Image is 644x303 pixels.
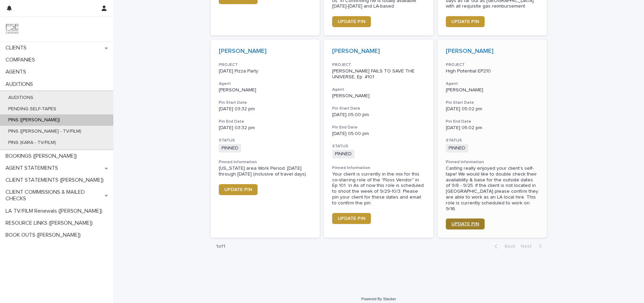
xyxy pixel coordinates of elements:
span: Back [500,244,515,249]
p: [DATE] 05:02 pm [446,125,539,131]
h3: Pin End Date [446,119,539,124]
p: BOOK OUTS ([PERSON_NAME]) [3,232,86,238]
h3: PROJECT [332,62,425,68]
a: [PERSON_NAME] [446,48,494,55]
h3: PROJECT [446,62,539,68]
h3: Pinned Information [219,159,312,165]
button: Next [518,243,547,249]
div: Casting really enjoyed your client’s self-tape! We would like to double check their availability ... [446,166,539,212]
span: UPDATE PIN [224,187,252,192]
p: LA TV/FILM Renewals ([PERSON_NAME]) [3,208,108,214]
p: [DATE] 05:02 pm [446,106,539,112]
p: CLIENTS [3,45,32,51]
a: [PERSON_NAME] [219,48,267,55]
p: AGENT STATEMENTS [3,165,64,171]
p: RESOURCE LINKS ([PERSON_NAME]) [3,220,98,226]
h3: Pin Start Date [219,100,312,105]
p: [DATE] 05:00 pm [332,131,425,137]
h3: Pin Start Date [446,100,539,105]
a: UPDATE PIN [332,213,371,224]
p: CLIENT COMMISSIONS & MAILED CHECKS [3,189,105,202]
img: 9JgRvJ3ETPGCJDhvPVA5 [5,22,19,36]
h3: STATUS [219,138,312,143]
button: Back [489,243,518,249]
h3: Pinned Information [332,165,425,171]
p: [PERSON_NAME] [219,87,312,93]
p: [DATE] Pizza Party [219,68,312,74]
h3: STATUS [332,144,425,149]
p: [PERSON_NAME] [446,87,539,93]
h3: PROJECT [219,62,312,68]
div: [US_STATE] area Work Period: [DATE] through [DATE] (inclusive of travel days). [219,166,312,177]
a: UPDATE PIN [332,16,371,27]
h3: Agent [446,81,539,87]
h3: Agent [332,87,425,92]
a: UPDATE PIN [446,16,485,27]
a: UPDATE PIN [446,218,485,229]
p: [DATE] 03:32 pm [219,125,312,131]
a: UPDATE PIN [219,184,258,195]
p: CLIENT STATEMENTS ([PERSON_NAME]) [3,177,109,183]
p: AGENTS [3,69,32,75]
a: [PERSON_NAME] [332,48,380,55]
h3: STATUS [446,138,539,143]
p: AUDITIONS [3,81,38,88]
p: PINS (KARA - TV/FILM) [3,140,61,146]
span: PINNED [446,144,468,153]
p: AUDITIONS [3,95,39,101]
h3: Pin Start Date [332,106,425,111]
span: PINNED [332,150,354,158]
span: Next [521,244,536,249]
p: [DATE] 05:00 pm [332,112,425,118]
div: Your client is currently in the mix for this co-starring role of the "Floss Vendor" in Ep 101. \n... [332,171,425,206]
a: Powered By Stacker [361,297,396,301]
h3: Pinned Information [446,159,539,165]
p: COMPANIES [3,57,41,63]
p: [PERSON_NAME] FAILS TO SAVE THE UNIVERSE, Ep. #101 [332,68,425,80]
a: [PERSON_NAME] PROJECT[DATE] Pizza PartyAgent[PERSON_NAME]Pin Start Date[DATE] 03:32 pmPin End Dat... [211,40,320,238]
span: UPDATE PIN [451,222,479,226]
p: PINS ([PERSON_NAME]) [3,117,66,123]
a: [PERSON_NAME] PROJECT[PERSON_NAME] FAILS TO SAVE THE UNIVERSE, Ep. #101Agent[PERSON_NAME]Pin Star... [324,40,433,238]
h3: Pin End Date [219,119,312,124]
h3: Pin End Date [332,125,425,130]
p: BOOKINGS ([PERSON_NAME]) [3,153,82,159]
p: High Potential EP210 [446,68,539,74]
p: PENDING SELF-TAPES [3,106,62,112]
span: UPDATE PIN [338,216,365,221]
a: [PERSON_NAME] PROJECTHigh Potential EP210Agent[PERSON_NAME]Pin Start Date[DATE] 05:02 pmPin End D... [438,40,547,238]
span: UPDATE PIN [338,19,365,24]
span: UPDATE PIN [451,19,479,24]
p: [PERSON_NAME] [332,93,425,99]
p: [DATE] 03:32 pm [219,106,312,112]
p: PINS ([PERSON_NAME] - TV/FILM) [3,128,87,134]
p: 1 of 1 [211,238,231,255]
span: PINNED [219,144,241,153]
h3: Agent [219,81,312,87]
